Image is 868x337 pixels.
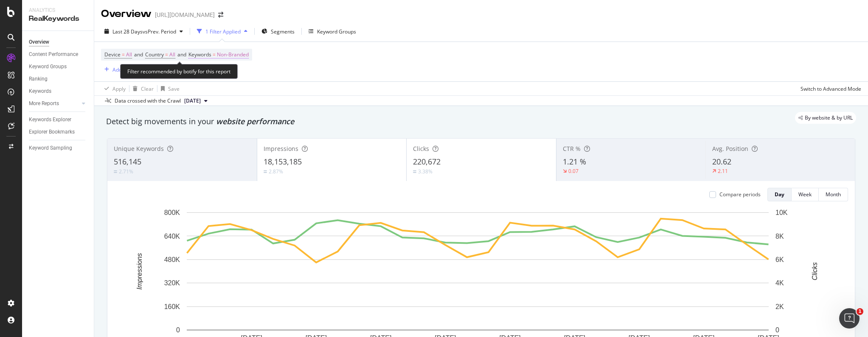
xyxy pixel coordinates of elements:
[775,191,784,198] div: Day
[413,156,441,167] span: 220,672
[264,145,298,153] span: Impressions
[317,28,356,35] div: Keyword Groups
[29,50,78,59] div: Content Performance
[775,303,784,310] text: 2K
[264,170,267,173] img: Equal
[101,25,186,38] button: Last 28 DaysvsPrev. Period
[169,49,175,61] span: All
[826,191,841,198] div: Month
[143,28,176,35] span: vs Prev. Period
[29,14,87,24] div: RealKeywords
[258,25,298,38] button: Segments
[141,85,154,92] div: Clear
[29,99,59,108] div: More Reports
[164,279,180,287] text: 320K
[795,112,856,124] div: legacy label
[101,64,135,75] button: Add Filter
[134,51,143,58] span: and
[114,145,164,153] span: Unique Keywords
[29,75,88,84] a: Ranking
[101,82,126,95] button: Apply
[114,170,117,173] img: Equal
[29,87,51,96] div: Keywords
[29,87,88,96] a: Keywords
[29,38,88,47] a: Overview
[104,51,121,58] span: Device
[29,128,75,136] div: Explorer Bookmarks
[29,115,71,124] div: Keywords Explorer
[126,49,132,61] span: All
[164,209,180,216] text: 800K
[29,99,79,108] a: More Reports
[264,156,302,167] span: 18,153,185
[164,256,180,263] text: 480K
[112,28,143,35] span: Last 28 Days
[184,97,201,105] span: 2025 Aug. 1st
[29,50,88,59] a: Content Performance
[213,51,216,58] span: =
[129,82,154,95] button: Clear
[120,64,238,79] div: Filter recommended by botify for this report
[194,25,251,38] button: 1 Filter Applied
[775,279,784,287] text: 4K
[563,156,586,167] span: 1.21 %
[797,82,861,95] button: Switch to Advanced Mode
[122,51,125,58] span: =
[168,85,180,92] div: Save
[157,82,180,95] button: Save
[29,144,88,153] a: Keyword Sampling
[29,115,88,124] a: Keywords Explorer
[805,115,853,120] span: By website & by URL
[798,191,812,198] div: Week
[115,97,181,105] div: Data crossed with the Crawl
[145,51,164,58] span: Country
[181,96,211,106] button: [DATE]
[568,167,579,175] div: 0.07
[857,308,863,315] span: 1
[29,62,88,71] a: Keyword Groups
[269,168,283,175] div: 2.87%
[29,144,72,153] div: Keyword Sampling
[205,28,241,35] div: 1 Filter Applied
[801,85,861,92] div: Switch to Advanced Mode
[164,303,180,310] text: 160K
[29,7,87,14] div: Analytics
[176,326,180,334] text: 0
[177,51,186,58] span: and
[165,51,168,58] span: =
[775,256,784,263] text: 6K
[712,156,731,167] span: 20.62
[712,145,748,153] span: Avg. Position
[29,38,49,47] div: Overview
[164,232,180,240] text: 640K
[718,167,728,175] div: 2.11
[218,12,223,18] div: arrow-right-arrow-left
[775,232,784,240] text: 8K
[29,128,88,136] a: Explorer Bookmarks
[136,253,143,290] text: Impressions
[112,66,135,73] div: Add Filter
[29,62,67,71] div: Keyword Groups
[101,7,152,21] div: Overview
[217,49,249,61] span: Non-Branded
[188,51,211,58] span: Keywords
[413,170,416,173] img: Equal
[271,28,295,35] span: Segments
[792,188,819,201] button: Week
[775,326,779,334] text: 0
[839,308,860,329] iframe: Intercom live chat
[119,168,133,175] div: 2.71%
[305,25,360,38] button: Keyword Groups
[413,145,429,153] span: Clicks
[775,209,788,216] text: 10K
[155,11,215,19] div: [URL][DOMAIN_NAME]
[811,262,818,281] text: Clicks
[563,145,581,153] span: CTR %
[767,188,792,201] button: Day
[112,85,126,92] div: Apply
[418,168,433,175] div: 3.38%
[719,191,761,198] div: Compare periods
[819,188,848,201] button: Month
[114,156,141,167] span: 516,145
[29,75,48,84] div: Ranking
